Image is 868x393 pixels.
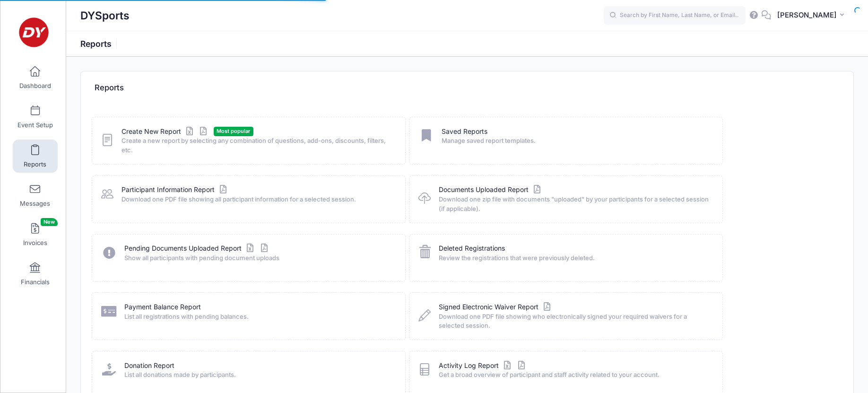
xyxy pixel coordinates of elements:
span: Most popular [214,127,253,136]
span: Invoices [23,239,47,247]
span: Download one zip file with documents "uploaded" by your participants for a selected session (if a... [439,195,711,213]
a: Participant Information Report [122,185,229,195]
a: Reports [13,140,58,173]
span: Messages [20,200,50,208]
span: Event Setup [17,121,53,129]
a: Saved Reports [442,127,487,137]
h4: Reports [95,75,124,102]
a: Create New Report [122,127,209,137]
span: Create a new report by selecting any combination of questions, add-ons, discounts, filters, etc. [122,136,393,155]
img: DYSports [16,15,52,50]
button: [PERSON_NAME] [771,5,854,26]
a: Deleted Registrations [439,244,505,253]
a: Donation Report [124,361,174,371]
a: Dashboard [13,61,58,94]
h1: DYSports [80,5,130,26]
a: Payment Balance Report [124,302,201,312]
a: Financials [13,257,58,290]
span: Manage saved report templates. [442,136,710,146]
h1: Reports [80,39,120,49]
a: DYSports [0,10,67,55]
span: List all donations made by participants. [124,370,393,380]
span: List all registrations with pending balances. [124,312,393,322]
span: Review the registrations that were previously deleted. [439,253,711,263]
span: Reports [24,160,46,168]
span: Get a broad overview of participant and staff activity related to your account. [439,370,711,380]
a: Activity Log Report [439,361,527,371]
span: Show all participants with pending document uploads [124,253,393,263]
a: Documents Uploaded Report [439,185,543,195]
span: New [41,218,58,226]
span: Download one PDF file showing all participant information for a selected session. [122,195,393,204]
span: Financials [21,278,50,286]
a: Pending Documents Uploaded Report [124,244,270,253]
a: InvoicesNew [13,218,58,251]
span: [PERSON_NAME] [777,10,837,20]
span: Dashboard [19,82,51,90]
a: Event Setup [13,100,58,133]
a: Messages [13,179,58,212]
input: Search by First Name, Last Name, or Email... [604,6,746,25]
a: Signed Electronic Waiver Report [439,302,553,312]
span: Download one PDF file showing who electronically signed your required waivers for a selected sess... [439,312,711,331]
